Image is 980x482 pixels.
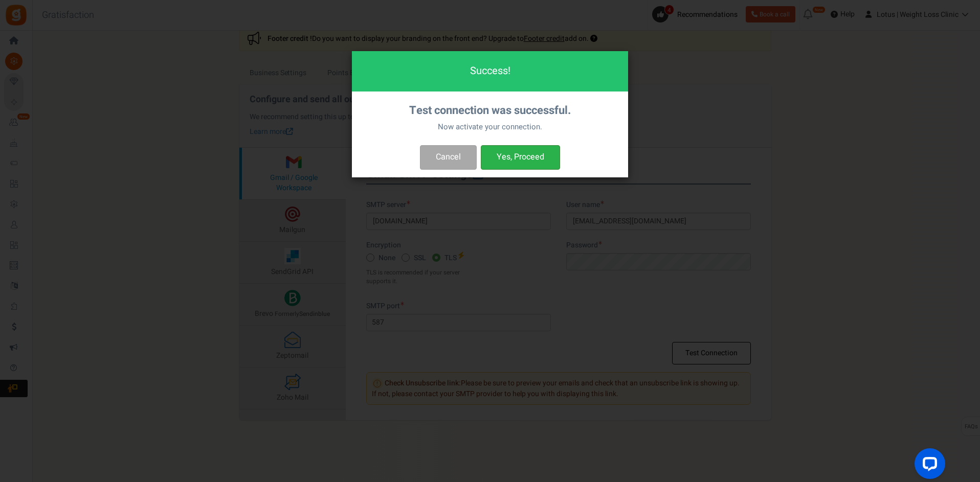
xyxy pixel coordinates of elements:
[470,63,510,78] span: Success!
[367,122,613,132] p: Now activate your connection.
[360,104,620,117] h4: Test connection was successful.
[420,145,477,169] button: Cancel
[481,145,560,169] button: Yes, Proceed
